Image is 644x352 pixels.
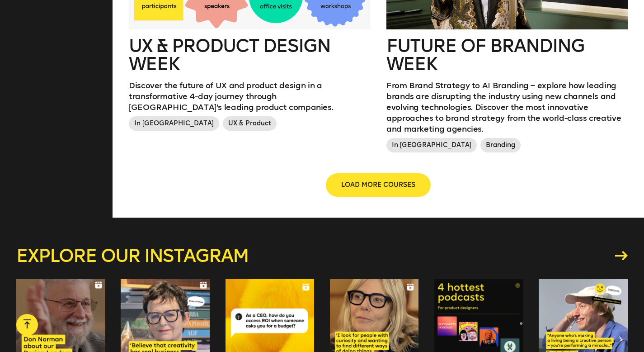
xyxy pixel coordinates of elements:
[386,138,477,152] span: In [GEOGRAPHIC_DATA]
[223,116,277,131] span: UX & Product
[129,116,219,131] span: In [GEOGRAPHIC_DATA]
[129,80,370,113] p: Discover the future of UX and product design in a transformative 4-day journey through [GEOGRAPHI...
[16,247,628,265] a: Explore our instagram
[386,37,628,73] h2: Future of branding week
[386,80,628,134] p: From Brand Strategy to AI Branding – explore how leading brands are disrupting the industry using...
[129,37,370,73] h2: UX & Product Design Week
[480,138,521,152] span: Branding
[327,174,430,196] button: LOAD MORE COURSES
[341,181,415,190] span: LOAD MORE COURSES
